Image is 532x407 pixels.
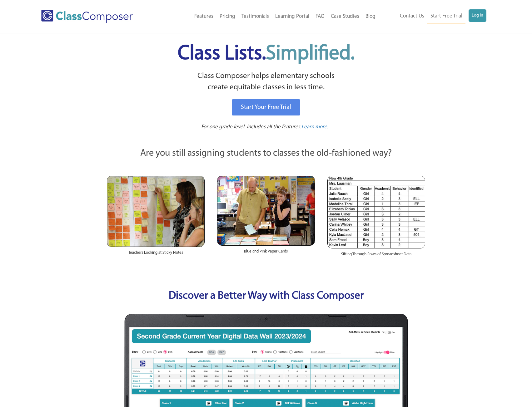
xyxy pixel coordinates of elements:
img: Spreadsheets [327,176,425,248]
a: Blog [362,10,379,23]
a: Case Studies [328,10,362,23]
nav: Header Menu [379,9,486,23]
div: Teachers Looking at Sticky Notes [107,247,205,262]
a: Learn more. [301,123,328,131]
p: Class Composer helps elementary schools create equitable classes in less time. [106,71,426,93]
div: Sifting Through Rows of Spreadsheet Data [327,248,425,263]
span: For one grade level. Includes all the features. [201,124,301,130]
span: Class Lists. [178,44,355,64]
nav: Header Menu [158,10,379,23]
a: Start Free Trial [427,9,465,23]
a: Features [191,10,216,23]
a: FAQ [312,10,328,23]
div: Blue and Pink Paper Cards [217,246,315,261]
a: Learning Portal [272,10,312,23]
a: Log In [469,9,486,22]
p: Are you still assigning students to classes the old-fashioned way? [107,147,425,160]
a: Pricing [216,10,238,23]
span: Start Your Free Trial [241,104,291,110]
img: Teachers Looking at Sticky Notes [107,176,205,247]
img: Blue and Pink Paper Cards [217,176,315,245]
img: Class Composer [41,10,133,23]
p: Discover a Better Way with Class Composer [101,288,432,304]
a: Start Your Free Trial [232,99,300,115]
span: Simplified. [266,44,355,64]
a: Testimonials [238,10,272,23]
a: Contact Us [397,9,427,23]
span: Learn more. [301,124,328,130]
